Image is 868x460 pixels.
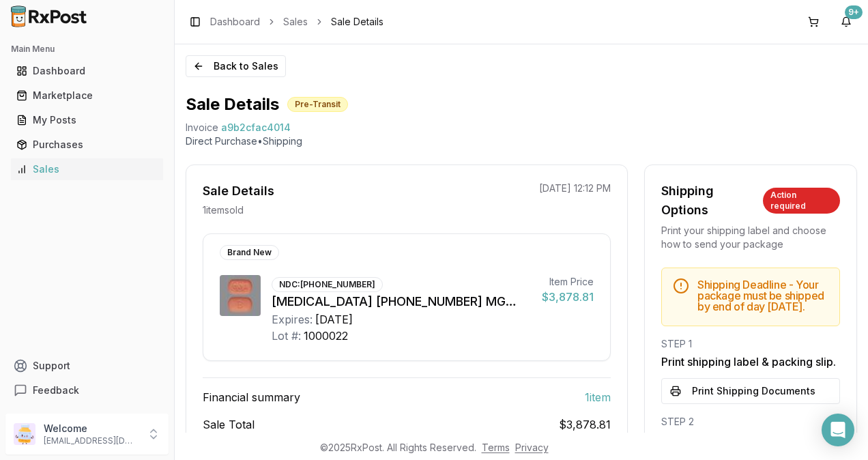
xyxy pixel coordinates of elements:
[44,435,139,446] p: [EMAIL_ADDRESS][DOMAIN_NAME]
[203,182,274,201] div: Sale Details
[697,279,828,312] h5: Shipping Deadline - Your package must be shipped by end of day [DATE] .
[221,121,291,134] span: a9b2cfac4014
[186,121,218,134] div: Invoice
[11,157,163,182] a: Sales
[16,113,158,127] div: My Posts
[272,311,313,328] div: Expires:
[16,162,158,176] div: Sales
[203,203,244,217] p: 1 item sold
[304,328,348,344] div: 1000022
[539,182,611,195] p: [DATE] 12:12 PM
[287,97,348,112] div: Pre-Transit
[272,277,383,292] div: NDC: [PHONE_NUMBER]
[210,15,384,29] nav: breadcrumb
[542,275,594,289] div: Item Price
[16,64,158,78] div: Dashboard
[272,328,301,344] div: Lot #:
[763,188,840,214] div: Action required
[5,158,169,180] button: Sales
[203,389,300,405] span: Financial summary
[220,275,261,316] img: Biktarvy 30-120-15 MG TABS
[11,83,163,108] a: Marketplace
[186,55,286,77] button: Back to Sales
[283,15,308,29] a: Sales
[585,389,611,405] span: 1 item
[11,108,163,132] a: My Posts
[14,423,35,445] img: User avatar
[822,414,854,446] div: Open Intercom Messenger
[5,60,169,82] button: Dashboard
[5,5,93,27] img: RxPost Logo
[515,442,549,453] a: Privacy
[661,337,840,351] div: STEP 1
[835,11,857,33] button: 9+
[210,15,260,29] a: Dashboard
[272,292,531,311] div: [MEDICAL_DATA] [PHONE_NUMBER] MG TABS
[186,134,857,148] p: Direct Purchase • Shipping
[33,384,79,397] span: Feedback
[845,5,863,19] div: 9+
[5,85,169,106] button: Marketplace
[5,354,169,378] button: Support
[186,94,279,115] h1: Sale Details
[16,138,158,152] div: Purchases
[220,245,279,260] div: Brand New
[661,378,840,404] button: Print Shipping Documents
[661,431,840,448] h3: Choose shipping method
[331,15,384,29] span: Sale Details
[16,89,158,102] div: Marketplace
[542,289,594,305] div: $3,878.81
[11,44,163,55] h2: Main Menu
[661,415,840,429] div: STEP 2
[661,182,763,220] div: Shipping Options
[11,59,163,83] a: Dashboard
[315,311,353,328] div: [DATE]
[5,134,169,156] button: Purchases
[44,422,139,435] p: Welcome
[11,132,163,157] a: Purchases
[559,416,611,433] span: $3,878.81
[482,442,510,453] a: Terms
[5,378,169,403] button: Feedback
[661,354,840,370] h3: Print shipping label & packing slip.
[661,224,840,251] div: Print your shipping label and choose how to send your package
[203,416,255,433] span: Sale Total
[5,109,169,131] button: My Posts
